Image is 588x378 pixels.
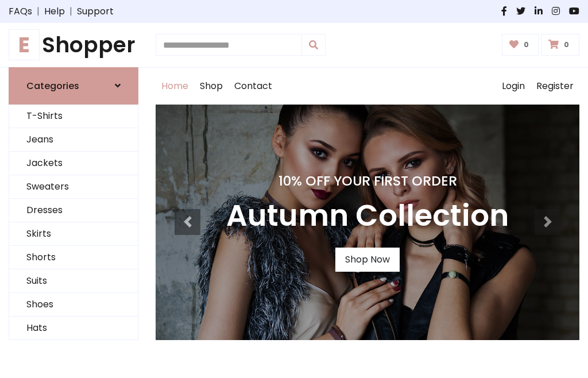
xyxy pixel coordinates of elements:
h3: Autumn Collection [226,198,509,234]
a: Jeans [9,128,138,152]
a: Hats [9,317,138,340]
a: Categories [9,67,138,105]
a: Skirts [9,222,138,246]
span: | [65,5,77,18]
a: Jackets [9,152,138,175]
a: 0 [541,34,579,56]
a: 0 [502,34,539,56]
a: Support [77,5,114,18]
h1: Shopper [9,32,138,58]
a: T-Shirts [9,105,138,128]
span: 0 [521,40,532,50]
a: Contact [229,68,278,105]
a: Login [496,68,531,105]
a: Help [44,5,65,18]
a: FAQs [9,5,32,18]
a: Dresses [9,199,138,222]
span: | [32,5,44,18]
span: 0 [561,40,572,50]
a: Suits [9,269,138,293]
a: Shop [194,68,229,105]
a: Register [531,68,579,105]
a: Shorts [9,246,138,269]
h4: 10% Off Your First Order [226,173,509,189]
a: Shop Now [335,248,400,272]
a: Shoes [9,293,138,317]
a: Sweaters [9,175,138,199]
a: EShopper [9,32,138,58]
span: E [9,29,40,60]
a: Home [156,68,194,105]
h6: Categories [26,80,79,91]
